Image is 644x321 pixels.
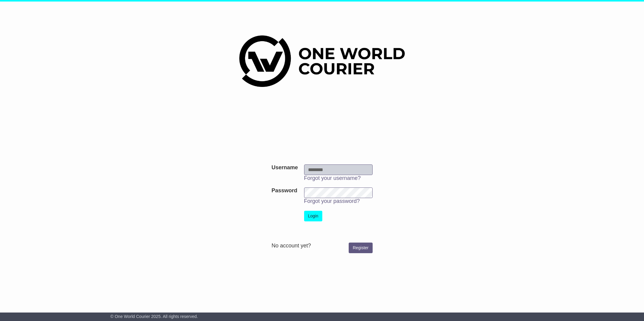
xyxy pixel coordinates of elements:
button: Login [304,211,322,221]
a: Register [349,243,372,253]
a: Forgot your password? [304,198,360,204]
div: No account yet? [271,243,372,249]
label: Username [271,164,298,171]
a: Forgot your username? [304,175,361,181]
label: Password [271,187,297,194]
img: One World [239,35,405,87]
span: © One World Courier 2025. All rights reserved. [110,314,198,319]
